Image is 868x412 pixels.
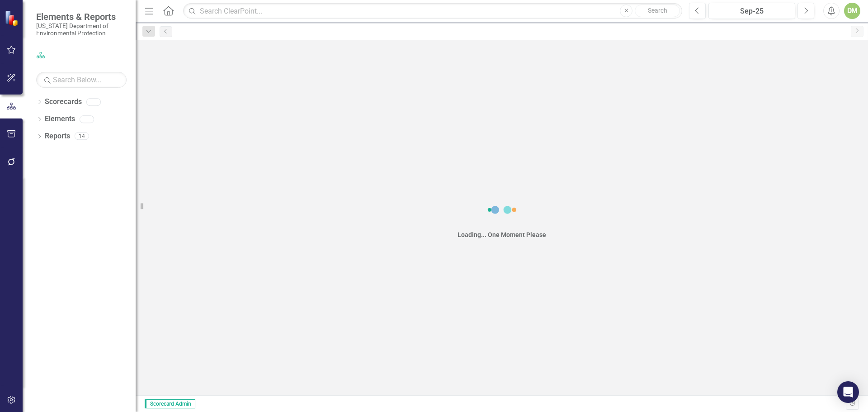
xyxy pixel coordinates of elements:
span: Scorecard Admin [145,399,195,408]
div: Sep-25 [712,6,792,17]
a: Reports [45,131,70,142]
input: Search ClearPoint... [183,3,682,19]
img: ClearPoint Strategy [5,10,20,26]
small: [US_STATE] Department of Environmental Protection [36,22,127,37]
span: Elements & Reports [36,11,127,22]
a: Elements [45,114,75,124]
a: Scorecards [45,97,82,107]
span: Search [648,7,667,14]
div: 14 [75,133,89,140]
button: DM [844,3,860,19]
input: Search Below... [36,72,127,88]
div: Loading... One Moment Please [458,230,546,239]
button: Search [635,5,680,17]
div: Open Intercom Messenger [837,381,859,403]
button: Sep-25 [708,3,795,19]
